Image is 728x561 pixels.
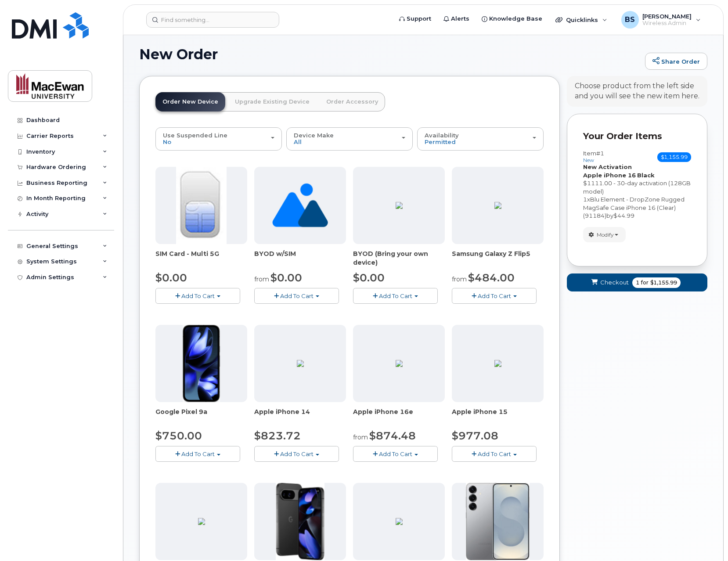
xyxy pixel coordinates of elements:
img: no_image_found-2caef05468ed5679b831cfe6fc140e25e0c280774317ffc20a367ab7fd17291e.png [272,167,328,244]
button: Modify [583,227,626,242]
img: Pixel_9a.png [183,325,220,402]
span: Add To Cart [379,292,412,299]
div: Apple iPhone 14 [254,407,346,425]
p: Your Order Items [583,130,691,143]
span: Blu Element - DropZone Rugged MagSafe Case iPhone 16 (Clear) (91184) [583,196,685,219]
button: Add To Cart [155,446,240,461]
span: Add To Cart [379,450,412,457]
button: Add To Cart [254,446,339,461]
span: Availability [425,132,459,139]
span: Checkout [600,278,629,287]
button: Checkout 1 for $1,155.99 [567,273,707,291]
a: Order Accessory [319,92,385,111]
span: $1,155.99 [657,152,691,162]
button: Add To Cart [155,288,240,303]
span: $0.00 [270,271,302,284]
div: $1111.00 - 30-day activation (128GB model) [583,179,691,195]
div: Apple iPhone 16e [353,407,445,425]
a: Order New Device [155,92,225,111]
span: #1 [596,150,604,157]
span: No [163,138,171,145]
span: Add To Cart [181,292,215,299]
small: from [254,275,269,283]
small: new [583,157,594,163]
div: BYOD w/SIM [254,249,346,267]
span: Permitted [425,138,456,145]
span: $977.08 [452,429,498,442]
img: C3F069DC-2144-4AFF-AB74-F0914564C2FE.jpg [396,202,403,209]
strong: New Activation [583,163,632,170]
span: Add To Cart [181,450,215,457]
button: Add To Cart [353,446,438,461]
div: Google Pixel 9a [155,407,247,425]
img: Pixel_9_all.png [276,483,325,560]
small: from [452,275,467,283]
h1: New Order [139,47,641,62]
div: BYOD (Bring your own device) [353,249,445,267]
img: 00D627D4-43E9-49B7-A367-2C99342E128C.jpg [176,167,226,244]
span: Add To Cart [280,450,314,457]
div: SIM Card - Multi 5G [155,249,247,267]
h3: Item [583,150,604,163]
img: 4EC1D5C3-A331-4B9D-AD1A-90B14D49CE9C.png [396,518,403,525]
span: $823.72 [254,429,301,442]
a: Upgrade Existing Device [228,92,317,111]
span: $750.00 [155,429,202,442]
button: Add To Cart [452,446,537,461]
span: $1,155.99 [650,279,677,287]
span: Use Suspended Line [163,132,227,139]
small: from [353,433,368,441]
strong: Black [637,172,655,179]
span: for [639,279,650,287]
button: Add To Cart [452,288,537,303]
span: Modify [597,231,614,239]
div: Apple iPhone 15 [452,407,544,425]
img: s25plus.png [466,483,529,560]
span: $0.00 [155,271,187,284]
button: Availability Permitted [417,127,544,150]
span: Add To Cart [280,292,314,299]
button: Device Make All [286,127,413,150]
div: x by [583,195,691,220]
strong: Apple iPhone 16 [583,172,636,179]
span: All [294,138,302,145]
img: 6598ED92-4C32-42D3-A63C-95DFAC6CCF4E.png [297,360,304,367]
img: FF1C2E7B-A9FB-4D6E-A080-1B06B6D449DB.png [494,202,501,209]
button: Use Suspended Line No [155,127,282,150]
span: 1 [583,196,587,203]
span: $44.99 [613,212,634,219]
div: Samsung Galaxy Z Flip5 [452,249,544,267]
span: $874.48 [369,429,416,442]
img: 96FE4D95-2934-46F2-B57A-6FE1B9896579.png [494,360,501,367]
span: 1 [636,279,639,287]
span: $484.00 [468,271,515,284]
button: Add To Cart [254,288,339,303]
a: Share Order [645,53,707,70]
img: 1AD8B381-DE28-42E7-8D9B-FF8D21CC6502.png [198,518,205,525]
span: Add To Cart [478,292,511,299]
span: $0.00 [353,271,385,284]
span: Add To Cart [478,450,511,457]
img: BB80DA02-9C0E-4782-AB1B-B1D93CAC2204.png [396,360,403,367]
div: Choose product from the left side and you will see the new item here. [575,81,699,101]
span: Device Make [294,132,334,139]
button: Add To Cart [353,288,438,303]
